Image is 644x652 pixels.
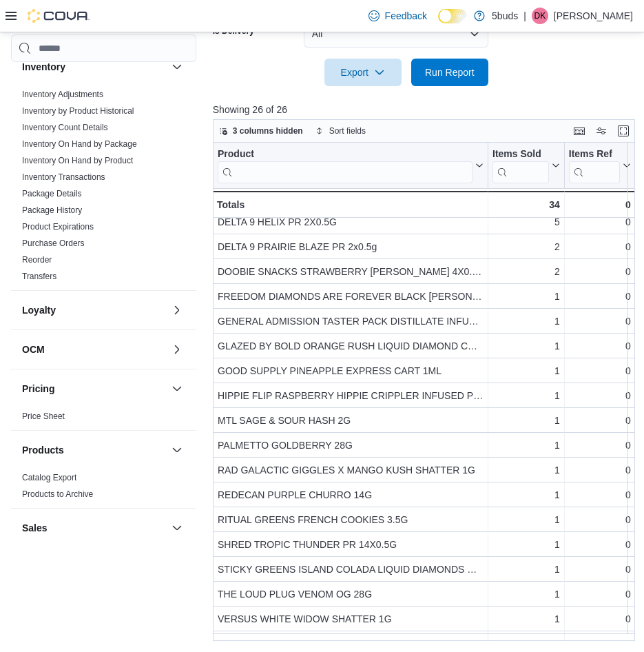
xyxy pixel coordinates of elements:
[385,9,427,23] span: Feedback
[22,551,65,560] a: End Of Day
[569,412,631,429] div: 0
[218,387,484,404] div: HIPPIE FLIP RASPBERRY HIPPIE CRIPPLER INFUSED PR 3X0.5G
[11,469,196,508] div: Products
[22,343,45,356] h3: OCM
[214,123,309,139] button: 3 columns hidden
[218,338,484,354] div: GLAZED BY BOLD ORANGE RUSH LIQUID DIAMOND CART 1ML
[492,8,518,24] p: 5buds
[218,238,484,255] div: DELTA 9 PRAIRIE BLAZE PR 2x0.5g
[492,635,560,652] div: 1
[169,302,185,318] button: Loyalty
[22,155,133,166] span: Inventory On Hand by Product
[492,611,560,627] div: 1
[569,635,631,652] div: 0
[22,271,56,282] span: Transfers
[22,123,108,132] a: Inventory Count Details
[569,148,620,183] div: Items Ref
[22,489,93,500] span: Products to Archive
[213,103,639,116] p: Showing 26 of 26
[218,635,484,652] div: XPLOR RED HAWAIIAN CART 1ML
[22,156,133,165] a: Inventory On Hand by Product
[218,288,484,305] div: FREEDOM DIAMONDS ARE FOREVER BLACK [PERSON_NAME] CART 1ML
[22,411,65,422] span: Price Sheet
[22,443,166,457] button: Products
[22,60,166,74] button: Inventory
[22,238,85,248] a: Purchase Orders
[593,123,610,139] button: Display options
[438,23,439,24] span: Dark Mode
[310,123,371,139] button: Sort fields
[554,8,633,24] p: [PERSON_NAME]
[492,536,560,553] div: 1
[492,412,560,429] div: 1
[569,363,631,379] div: 0
[233,125,303,136] span: 3 columns hidden
[492,561,560,578] div: 1
[492,148,560,183] button: Items Sold
[492,511,560,528] div: 1
[22,443,64,457] h3: Products
[218,561,484,578] div: STICKY GREENS ISLAND COLADA LIQUID DIAMONDS DISP. 0.95ML
[11,86,196,290] div: Inventory
[304,20,488,48] button: All
[169,59,185,75] button: Inventory
[22,122,108,133] span: Inventory Count Details
[569,561,631,578] div: 0
[22,382,54,396] h3: Pricing
[218,148,472,183] div: Product
[569,148,631,183] button: Items Ref
[218,148,472,161] div: Product
[22,172,105,183] span: Inventory Transactions
[11,408,196,430] div: Pricing
[22,238,85,249] span: Purchase Orders
[492,487,560,503] div: 1
[169,341,185,358] button: OCM
[492,148,549,183] div: Items Sold
[22,221,94,232] span: Product Expirations
[492,196,560,213] div: 34
[492,586,560,602] div: 1
[523,8,526,24] p: |
[22,189,82,198] a: Package Details
[22,105,134,116] span: Inventory by Product Historical
[22,205,82,215] a: Package History
[22,473,76,482] a: Catalog Export
[569,487,631,503] div: 0
[324,59,402,86] button: Export
[22,550,65,561] span: End Of Day
[329,125,366,136] span: Sort fields
[22,222,94,232] a: Product Expirations
[492,313,560,329] div: 1
[569,462,631,478] div: 0
[569,511,631,528] div: 0
[534,8,546,24] span: DK
[569,387,631,404] div: 0
[22,521,48,535] h3: Sales
[22,254,52,265] span: Reorder
[363,2,433,30] a: Feedback
[492,288,560,305] div: 1
[22,303,56,317] h3: Loyalty
[169,380,185,397] button: Pricing
[569,263,631,280] div: 0
[22,139,137,150] span: Inventory On Hand by Package
[22,272,56,281] a: Transfers
[218,536,484,553] div: SHRED TROPIC THUNDER PR 14X0.5G
[571,123,588,139] button: Keyboard shortcuts
[492,387,560,404] div: 1
[218,511,484,528] div: RITUAL GREENS FRENCH COOKIES 3.5G
[492,462,560,478] div: 1
[492,238,560,255] div: 2
[218,437,484,454] div: PALMETTO GOLDBERRY 28G
[492,338,560,354] div: 1
[569,536,631,553] div: 0
[569,586,631,602] div: 0
[569,313,631,329] div: 0
[22,139,137,149] a: Inventory On Hand by Package
[411,59,488,86] button: Run Report
[218,611,484,627] div: VERSUS WHITE WIDOW SHATTER 1G
[492,263,560,280] div: 2
[425,65,475,79] span: Run Report
[569,338,631,354] div: 0
[218,148,484,183] button: Product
